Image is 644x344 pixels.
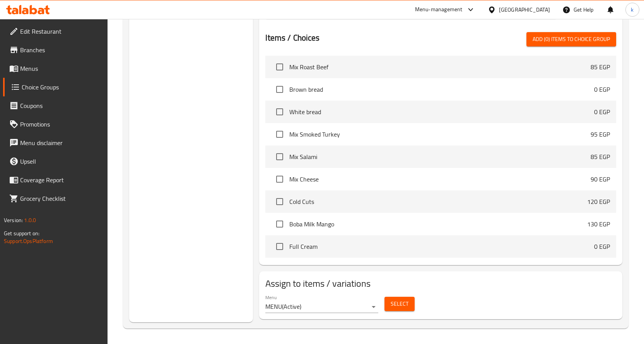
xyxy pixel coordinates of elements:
span: Cold Cuts [289,197,587,206]
span: Mix Salami [289,152,591,161]
a: Coupons [3,96,108,115]
p: 95 EGP [591,130,610,139]
a: Promotions [3,115,108,133]
p: 0 EGP [594,107,610,116]
span: Menus [20,64,101,73]
p: 130 EGP [587,219,610,229]
span: Version: [4,215,23,225]
p: 0 EGP [594,85,610,94]
span: Select choice [272,149,288,165]
p: 120 EGP [587,197,610,206]
span: Select choice [272,238,288,255]
span: Boba Milk Mango [289,219,587,229]
span: White bread [289,107,594,116]
span: Select choice [272,126,288,142]
span: Select choice [272,171,288,187]
a: Menu disclaimer [3,133,108,152]
a: Support.OpsPlatform [4,236,53,246]
a: Grocery Checklist [3,189,108,208]
a: Upsell [3,152,108,171]
p: 85 EGP [591,152,610,161]
a: Edit Restaurant [3,22,108,41]
span: Select choice [272,81,288,98]
span: Select choice [272,104,288,120]
span: k [631,5,634,14]
h2: Items / Choices [265,32,319,44]
a: Branches [3,41,108,59]
span: Brown bread [289,85,594,94]
label: Menu [265,295,277,300]
p: 90 EGP [591,175,610,184]
span: Coverage Report [20,175,101,185]
span: Mix Cheese [289,175,591,184]
button: Add (0) items to choice group [526,32,616,46]
span: Mix Smoked Turkey [289,130,591,139]
div: [GEOGRAPHIC_DATA] [499,5,550,14]
div: Menu-management [415,5,463,14]
span: Menu disclaimer [20,138,101,147]
span: Select choice [272,59,288,75]
div: MENU(Active) [265,301,378,313]
button: Select [384,297,415,311]
p: 0 EGP [594,242,610,251]
a: Choice Groups [3,78,108,96]
span: Choice Groups [22,82,101,92]
span: Promotions [20,120,101,129]
span: Edit Restaurant [20,27,101,36]
span: Select [391,299,408,309]
span: Grocery Checklist [20,194,101,203]
span: Select choice [272,193,288,210]
span: Coupons [20,101,101,110]
span: 1.0.0 [24,215,36,225]
span: Select choice [272,216,288,232]
span: Full Cream [289,242,594,251]
p: 85 EGP [591,62,610,72]
span: Branches [20,45,101,55]
span: Mix Roast Beef [289,62,591,72]
span: Upsell [20,157,101,166]
span: Add (0) items to choice group [533,34,610,44]
a: Menus [3,59,108,78]
span: Get support on: [4,228,39,238]
a: Coverage Report [3,171,108,189]
h2: Assign to items / variations [265,277,616,290]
